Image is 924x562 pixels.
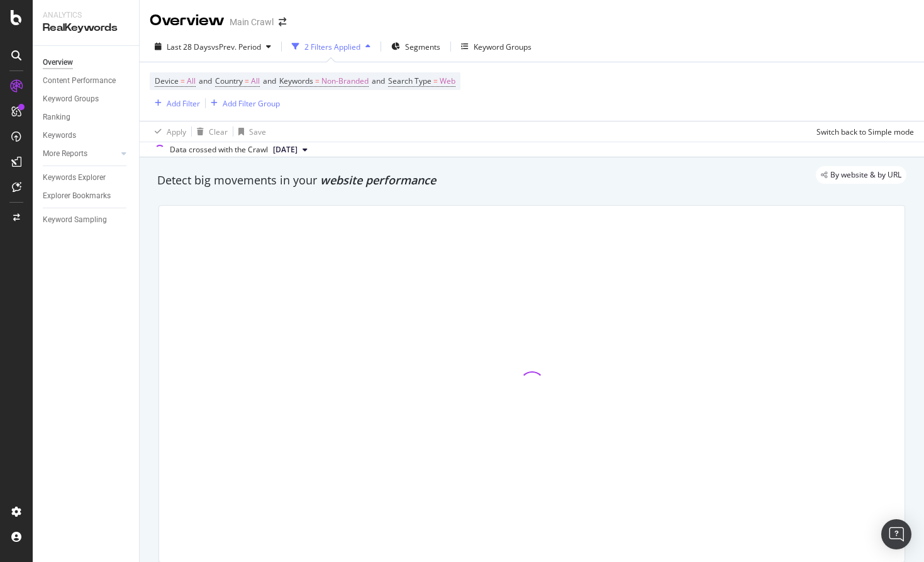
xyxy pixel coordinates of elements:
[43,93,99,106] div: Keyword Groups
[433,76,438,86] span: =
[181,76,185,86] span: =
[816,126,914,137] div: Switch back to Simple mode
[43,171,130,184] a: Keywords Explorer
[881,519,911,549] div: Open Intercom Messenger
[223,98,280,109] div: Add Filter Group
[215,76,243,86] span: Country
[233,121,266,142] button: Save
[273,144,298,155] span: 2025 Aug. 24th
[811,121,914,142] button: Switch back to Simple mode
[405,42,440,52] span: Segments
[206,96,280,111] button: Add Filter Group
[167,98,200,109] div: Add Filter
[43,10,129,21] div: Analytics
[43,111,130,124] a: Ranking
[279,18,286,26] div: arrow-right-arrow-left
[192,121,228,142] button: Clear
[43,74,116,87] div: Content Performance
[43,129,76,142] div: Keywords
[474,42,532,52] div: Keyword Groups
[199,76,212,86] span: and
[43,147,87,160] div: More Reports
[150,37,276,57] button: Last 28 DaysvsPrev. Period
[211,42,261,52] span: vs Prev. Period
[150,96,200,111] button: Add Filter
[230,16,274,28] div: Main Crawl
[43,56,73,69] div: Overview
[304,42,360,52] div: 2 Filters Applied
[43,111,70,124] div: Ranking
[43,189,130,203] a: Explorer Bookmarks
[249,126,266,137] div: Save
[315,76,320,86] span: =
[209,126,228,137] div: Clear
[170,144,268,155] div: Data crossed with the Crawl
[43,93,130,106] a: Keyword Groups
[268,142,313,157] button: [DATE]
[43,21,129,35] div: RealKeywords
[43,189,111,203] div: Explorer Bookmarks
[388,76,431,86] span: Search Type
[321,72,369,90] span: Non-Branded
[830,171,901,179] span: By website & by URL
[43,171,106,184] div: Keywords Explorer
[43,129,130,142] a: Keywords
[440,72,455,90] span: Web
[167,42,211,52] span: Last 28 Days
[43,56,130,69] a: Overview
[816,166,906,184] div: legacy label
[287,37,376,57] button: 2 Filters Applied
[167,126,186,137] div: Apply
[263,76,276,86] span: and
[150,121,186,142] button: Apply
[372,76,385,86] span: and
[155,76,179,86] span: Device
[245,76,249,86] span: =
[251,72,260,90] span: All
[150,10,225,31] div: Overview
[43,147,118,160] a: More Reports
[43,213,107,227] div: Keyword Sampling
[279,76,313,86] span: Keywords
[456,37,537,57] button: Keyword Groups
[43,74,130,87] a: Content Performance
[43,213,130,227] a: Keyword Sampling
[187,72,196,90] span: All
[386,37,445,57] button: Segments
